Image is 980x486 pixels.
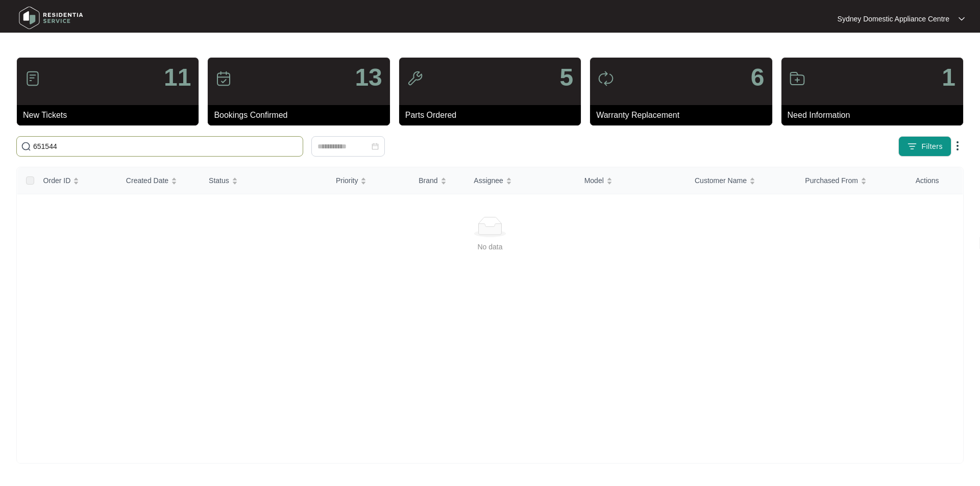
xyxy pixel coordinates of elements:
[598,70,614,87] img: icon
[336,175,358,186] span: Priority
[596,109,772,121] p: Warranty Replacement
[789,70,805,87] img: icon
[21,141,31,151] img: search-icon
[942,65,955,90] p: 1
[118,167,201,194] th: Created Date
[687,167,797,194] th: Customer Name
[788,109,963,121] p: Need Information
[584,175,604,186] span: Model
[410,167,465,194] th: Brand
[465,167,576,194] th: Assignee
[355,65,382,90] p: 13
[474,175,503,186] span: Assignee
[33,141,299,152] input: Search by Order Id, Assignee Name, Customer Name, Brand and Model
[921,141,943,152] span: Filters
[209,175,229,186] span: Status
[838,14,949,24] p: Sydney Domestic Appliance Centre
[15,3,87,33] img: residentia service logo
[559,65,573,90] p: 5
[126,175,168,186] span: Created Date
[215,70,232,87] img: icon
[907,141,917,151] img: filter icon
[43,175,71,186] span: Order ID
[898,136,951,157] button: filter iconFilters
[805,175,857,186] span: Purchased From
[797,167,907,194] th: Purchased From
[201,167,328,194] th: Status
[24,70,41,87] img: icon
[908,167,963,194] th: Actions
[405,109,581,121] p: Parts Ordered
[30,241,950,252] div: No data
[576,167,687,194] th: Model
[214,109,389,121] p: Bookings Confirmed
[407,70,423,87] img: icon
[951,140,964,152] img: dropdown arrow
[23,109,199,121] p: New Tickets
[751,65,765,90] p: 6
[695,175,747,186] span: Customer Name
[419,175,437,186] span: Brand
[959,16,965,21] img: dropdown arrow
[164,65,191,90] p: 11
[35,167,118,194] th: Order ID
[328,167,410,194] th: Priority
